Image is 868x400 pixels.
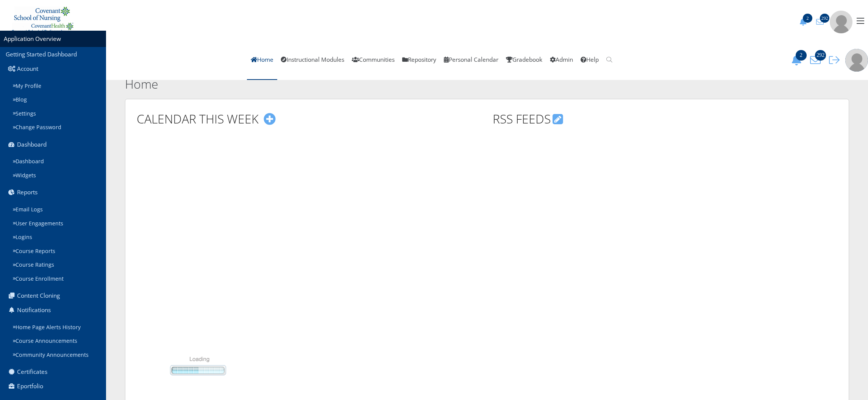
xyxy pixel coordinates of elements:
a: Gradebook [502,40,546,80]
button: 292 [807,55,826,66]
button: 2 [788,55,807,66]
a: Settings [10,106,106,120]
h2: RSS FEEDS [493,111,837,128]
a: Instructional Modules [277,40,348,80]
a: Email Logs [10,203,106,217]
button: 292 [813,18,830,26]
a: 292 [813,13,830,25]
h2: Home [125,76,682,93]
a: Community Announcements [10,348,106,362]
img: user-profile-default-picture.png [845,49,868,72]
a: Admin [546,40,577,80]
a: Dashboard [10,155,106,169]
span: 2 [796,50,807,61]
a: Change Password [10,120,106,134]
a: Communities [348,40,398,80]
a: Home Page Alerts History [10,320,106,334]
span: 292 [820,14,829,23]
a: Application Overview [4,35,61,43]
h2: CALENDAR THIS WEEK [137,111,481,128]
a: Blog [10,93,106,107]
a: Course Ratings [10,258,106,272]
a: 292 [807,56,826,64]
a: Logins [10,230,106,244]
a: Home [247,40,277,80]
a: User Engagements [10,216,106,230]
a: Personal Calendar [440,40,502,80]
a: Course Announcements [10,334,106,348]
a: Repository [398,40,440,80]
button: 2 [796,18,813,26]
a: Course Reports [10,244,106,258]
i: Create Event [264,113,276,125]
span: 292 [815,50,826,61]
a: Course Enrollment [10,272,106,286]
a: Widgets [10,169,106,183]
a: Help [577,40,603,80]
a: My Profile [10,79,106,93]
span: 2 [803,14,812,23]
a: 2 [788,56,807,64]
img: user-profile-default-picture.png [830,11,852,33]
